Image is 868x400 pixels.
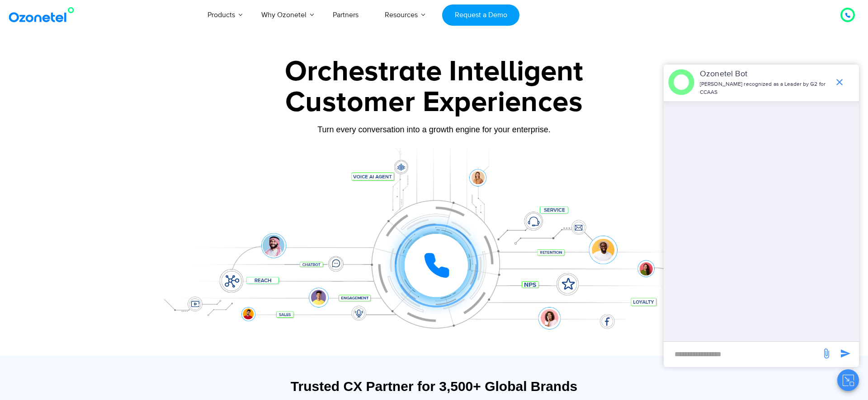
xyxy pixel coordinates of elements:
span: send message [836,344,854,363]
div: Turn every conversation into a growth engine for your enterprise. [151,125,717,135]
p: Ozonetel Bot [700,68,830,80]
span: end chat or minimize [830,73,849,91]
span: send message [817,344,835,363]
div: Orchestrate Intelligent [151,57,717,86]
img: header [668,69,694,95]
a: Request a Demo [442,5,519,26]
div: new-msg-input [668,346,816,363]
div: Trusted CX Partner for 3,500+ Global Brands [156,378,712,394]
div: Customer Experiences [151,81,717,124]
p: [PERSON_NAME] recognized as a Leader by G2 for CCAAS [700,80,830,97]
button: Close chat [837,369,859,391]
